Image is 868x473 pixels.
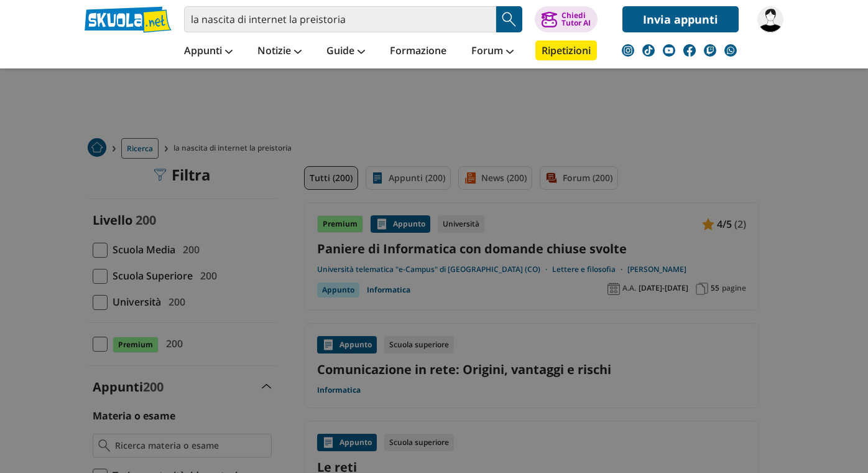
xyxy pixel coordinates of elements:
div: Chiedi Tutor AI [561,12,591,27]
a: Invia appunti [622,6,739,32]
a: Formazione [387,40,450,63]
img: AleDe82 [757,6,783,32]
img: youtube [663,44,675,57]
a: Notizie [254,40,305,63]
img: twitch [704,44,716,57]
img: facebook [683,44,696,57]
a: Appunti [181,40,236,63]
a: Guide [323,40,368,63]
img: Cerca appunti, riassunti o versioni [500,10,519,29]
input: Cerca appunti, riassunti o versioni [184,6,496,32]
button: ChiediTutor AI [535,6,598,32]
img: tiktok [642,44,655,57]
img: WhatsApp [724,44,737,57]
button: Search Button [496,6,522,32]
a: Ripetizioni [535,40,597,60]
a: Forum [468,40,517,63]
img: instagram [622,44,634,57]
